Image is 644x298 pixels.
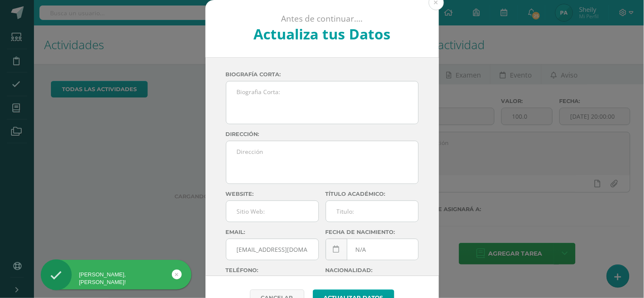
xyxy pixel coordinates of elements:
label: Fecha de nacimiento: [326,229,419,235]
label: Biografía corta: [226,71,419,78]
p: Antes de continuar.... [228,14,416,24]
h2: Actualiza tus Datos [228,24,416,44]
label: Email: [226,229,319,235]
label: Teléfono: [226,267,319,273]
input: Fecha de Nacimiento: [326,239,418,260]
input: Correo Electronico: [226,239,318,260]
input: Titulo: [326,201,418,222]
label: Dirección: [226,131,419,137]
input: Sitio Web: [226,201,318,222]
label: Website: [226,191,319,197]
label: Nacionalidad: [326,267,419,273]
div: [PERSON_NAME], [PERSON_NAME]! [41,271,191,286]
label: Título académico: [326,191,419,197]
